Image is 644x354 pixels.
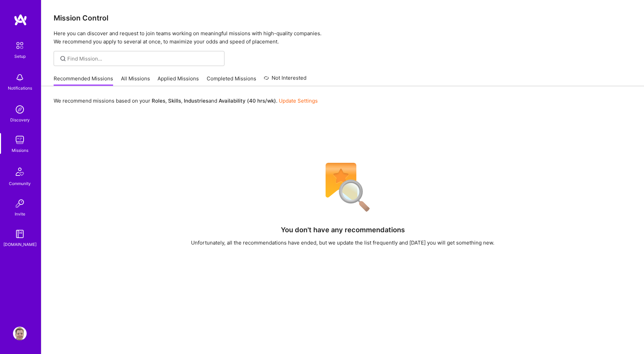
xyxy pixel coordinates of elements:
[54,29,632,46] p: Here you can discover and request to join teams working on meaningful missions with high-quality ...
[54,75,113,86] a: Recommended Missions
[121,75,150,86] a: All Missions
[13,133,27,147] img: teamwork
[13,227,27,241] img: guide book
[152,97,165,104] b: Roles
[219,97,276,104] b: Availability (40 hrs/wk)
[54,14,632,22] h3: Mission Control
[14,53,26,60] div: Setup
[281,226,405,234] h4: You don't have any recommendations
[157,75,199,86] a: Applied Missions
[54,97,318,104] p: We recommend missions based on your , , and .
[191,239,494,246] div: Unfortunately, all the recommendations have ended, but we update the list frequently and [DATE] y...
[13,103,27,116] img: discovery
[13,197,27,210] img: Invite
[67,55,219,62] input: Find Mission...
[13,327,27,340] img: User Avatar
[168,97,181,104] b: Skills
[207,75,256,86] a: Completed Missions
[184,97,208,104] b: Industries
[8,84,32,92] div: Notifications
[13,38,27,53] img: setup
[59,55,67,63] i: icon SearchGrey
[279,97,318,104] a: Update Settings
[264,74,306,86] a: Not Interested
[9,180,31,187] div: Community
[12,163,28,180] img: Community
[10,116,30,123] div: Discovery
[15,210,25,218] div: Invite
[12,147,28,154] div: Missions
[13,71,27,84] img: bell
[3,241,37,248] div: [DOMAIN_NAME]
[11,327,28,340] a: User Avatar
[14,14,27,26] img: logo
[314,158,372,217] img: No Results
